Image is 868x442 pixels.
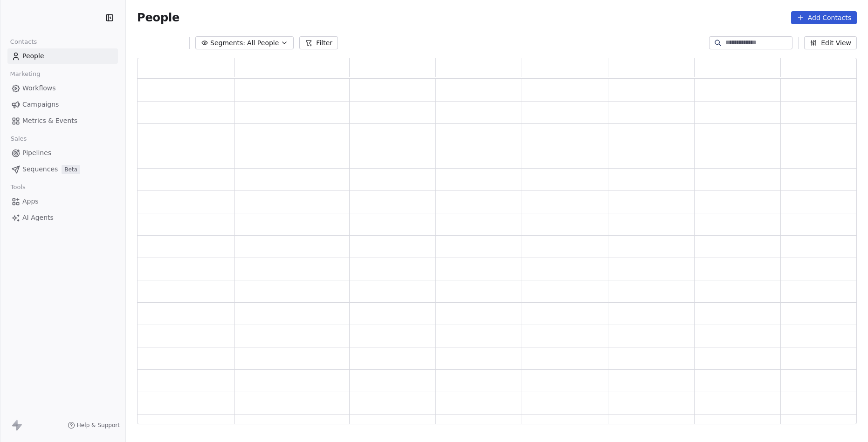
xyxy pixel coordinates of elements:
button: Add Contacts [791,11,857,24]
a: Pipelines [7,145,118,161]
span: People [22,51,44,61]
a: Metrics & Events [7,113,118,129]
div: grid [138,79,867,425]
span: Beta [62,165,80,174]
span: Sales [7,132,31,146]
a: People [7,48,118,64]
button: Edit View [804,36,857,49]
span: Segments: [210,38,245,48]
a: Campaigns [7,97,118,112]
span: Metrics & Events [22,116,77,126]
span: Pipelines [22,148,51,158]
span: Help & Support [77,422,120,429]
span: Tools [7,180,29,194]
span: Marketing [6,67,44,81]
span: Apps [22,197,39,206]
span: Sequences [22,164,58,174]
span: Campaigns [22,100,59,109]
a: Help & Support [68,422,120,429]
span: People [137,11,179,25]
span: Workflows [22,83,56,93]
a: Workflows [7,81,118,96]
span: All People [247,38,279,48]
a: AI Agents [7,210,118,225]
span: AI Agents [22,213,54,223]
a: Apps [7,194,118,209]
span: Contacts [6,35,41,49]
a: SequencesBeta [7,162,118,177]
button: Filter [299,36,338,49]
